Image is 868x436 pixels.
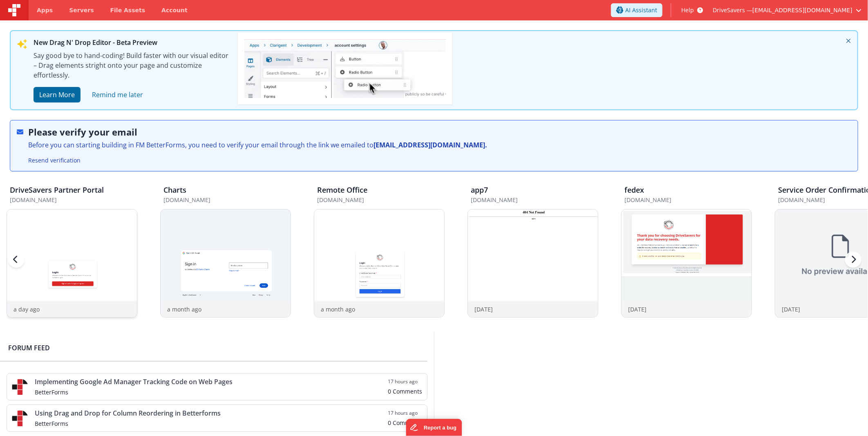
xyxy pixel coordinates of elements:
[69,6,94,14] span: Servers
[28,140,487,150] div: Before you can starting building in FM BetterForms, you need to verify your email through the lin...
[388,388,422,394] h5: 0 Comments
[87,87,148,103] a: close
[28,127,487,137] h2: Please verify your email
[624,197,752,203] h5: [DOMAIN_NAME]
[713,6,861,14] button: DriveSavers — [EMAIL_ADDRESS][DOMAIN_NAME]
[611,3,662,17] button: AI Assistant
[474,305,493,314] p: [DATE]
[7,373,427,400] a: Implementing Google Ad Manager Tracking Code on Web Pages BetterForms 17 hours ago 0 Comments
[681,6,694,14] span: Help
[388,378,422,385] h5: 17 hours ago
[110,6,145,14] span: File Assets
[34,38,230,51] div: New Drag N' Drop Editor - Beta Preview
[35,420,386,427] h5: BetterForms
[471,197,598,203] h5: [DOMAIN_NAME]
[374,140,487,149] strong: [EMAIL_ADDRESS][DOMAIN_NAME].
[471,186,488,194] h3: app7
[37,6,53,14] span: Apps
[713,6,752,14] span: DriveSavers —
[839,31,857,51] i: close
[163,186,186,194] h3: Charts
[25,154,84,167] button: Resend verification
[752,6,852,14] span: [EMAIL_ADDRESS][DOMAIN_NAME]
[625,6,657,14] span: AI Assistant
[35,378,386,386] h4: Implementing Google Ad Manager Tracking Code on Web Pages
[317,186,367,194] h3: Remote Office
[12,379,28,395] img: 295_2.png
[12,410,28,427] img: 295_2.png
[624,186,644,194] h3: fedex
[34,51,230,87] div: Say good bye to hand-coding! Build faster with our visual editor – Drag elements stright onto you...
[317,197,445,203] h5: [DOMAIN_NAME]
[8,343,419,353] h2: Forum Feed
[406,419,462,436] iframe: Marker.io feedback button
[163,197,291,203] h5: [DOMAIN_NAME]
[10,197,137,203] h5: [DOMAIN_NAME]
[35,410,386,417] h4: Using Drag and Drop for Column Reordering in Betterforms
[34,87,81,102] button: Learn More
[10,186,104,194] h3: DriveSavers Partner Portal
[321,305,355,314] p: a month ago
[782,305,800,314] p: [DATE]
[35,389,386,395] h5: BetterForms
[628,305,647,314] p: [DATE]
[388,410,422,416] h5: 17 hours ago
[167,305,201,314] p: a month ago
[7,405,427,432] a: Using Drag and Drop for Column Reordering in Betterforms BetterForms 17 hours ago 0 Comments
[388,420,422,426] h5: 0 Comments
